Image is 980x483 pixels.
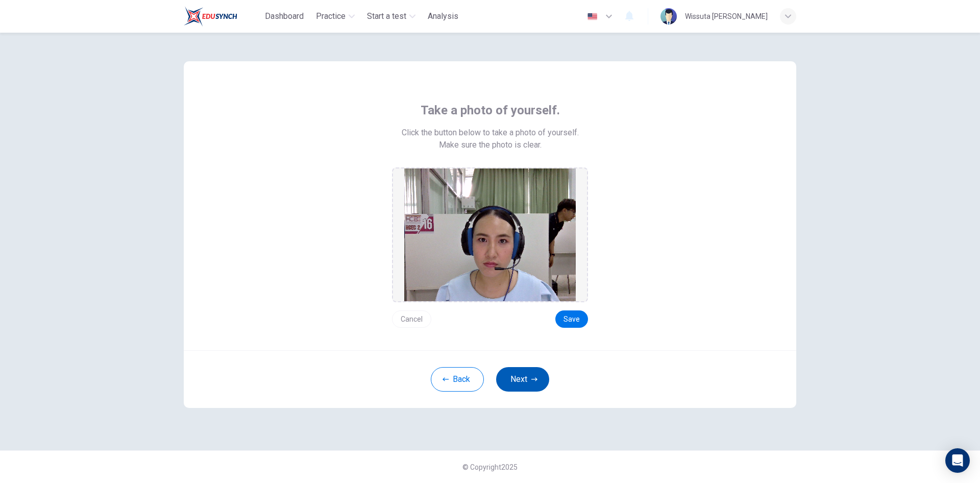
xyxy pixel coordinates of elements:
[586,13,599,20] img: en
[421,102,560,118] span: Take a photo of yourself.
[261,7,308,26] button: Dashboard
[496,367,549,392] button: Next
[555,310,588,328] button: Save
[265,10,304,22] span: Dashboard
[431,367,484,392] button: Back
[424,7,462,26] button: Analysis
[439,139,542,151] span: Make sure the photo is clear.
[363,7,420,26] button: Start a test
[428,10,458,22] span: Analysis
[367,10,406,22] span: Start a test
[404,168,576,301] img: preview screemshot
[402,127,579,139] span: Click the button below to take a photo of yourself.
[184,6,237,27] img: Train Test logo
[660,8,677,25] img: Profile picture
[316,10,346,22] span: Practice
[184,6,261,27] a: Train Test logo
[312,7,359,26] button: Practice
[462,463,518,471] span: © Copyright 2025
[685,10,768,22] div: Wissuta [PERSON_NAME]
[392,310,431,328] button: Cancel
[945,448,970,473] div: Open Intercom Messenger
